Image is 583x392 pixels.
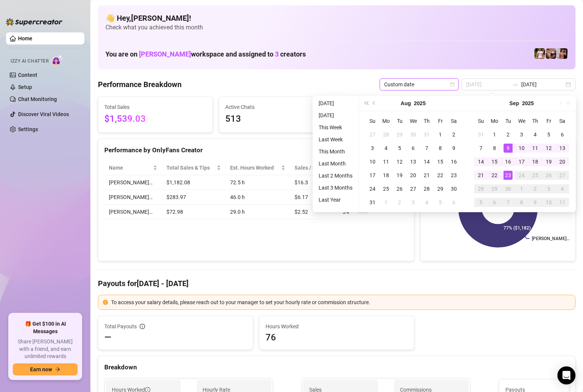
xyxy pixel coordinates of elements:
[379,196,393,209] td: 2025-09-01
[13,320,78,335] span: 🎁 Get $100 in AI Messages
[11,58,49,65] span: Izzy AI Chatter
[504,184,513,193] div: 30
[368,130,377,139] div: 27
[531,198,540,207] div: 9
[368,171,377,180] div: 17
[488,168,501,182] td: 2025-09-22
[18,72,37,78] a: Content
[139,50,191,58] span: [PERSON_NAME]
[528,155,542,168] td: 2025-09-18
[316,111,356,120] li: [DATE]
[366,196,379,209] td: 2025-08-31
[420,155,433,168] td: 2025-08-14
[476,198,485,207] div: 5
[517,157,526,166] div: 17
[558,184,567,193] div: 4
[501,182,515,196] td: 2025-09-30
[316,135,356,144] li: Last Week
[476,184,485,193] div: 28
[531,130,540,139] div: 4
[140,324,145,329] span: info-circle
[544,130,553,139] div: 5
[449,184,458,193] div: 30
[515,155,528,168] td: 2025-09-17
[531,157,540,166] div: 18
[532,236,569,241] text: [PERSON_NAME]…
[366,155,379,168] td: 2025-08-10
[556,114,569,128] th: Sa
[409,184,418,193] div: 27
[382,144,391,153] div: 4
[109,164,151,172] span: Name
[546,48,556,59] img: Osvaldo
[406,182,420,196] td: 2025-08-27
[433,114,447,128] th: Fr
[414,96,426,111] button: Choose a year
[104,112,206,126] span: $1,539.03
[225,103,327,111] span: Active Chats
[384,79,454,90] span: Custom date
[488,114,501,128] th: Mo
[557,366,575,384] div: Open Intercom Messenger
[393,168,406,182] td: 2025-08-19
[104,103,206,111] span: Total Sales
[18,84,32,90] a: Setup
[266,322,408,331] span: Hours Worked
[105,13,568,23] h4: 👋 Hey, [PERSON_NAME] !
[534,48,545,59] img: Hector
[433,128,447,141] td: 2025-08-01
[104,161,162,175] th: Name
[447,141,461,155] td: 2025-08-09
[556,141,569,155] td: 2025-09-13
[517,171,526,180] div: 24
[225,112,327,126] span: 513
[52,55,63,66] img: AI Chatter
[393,182,406,196] td: 2025-08-26
[544,184,553,193] div: 3
[490,171,499,180] div: 22
[98,278,575,289] h4: Payouts for [DATE] - [DATE]
[368,144,377,153] div: 3
[382,198,391,207] div: 1
[517,130,526,139] div: 3
[395,130,404,139] div: 29
[379,168,393,182] td: 2025-08-18
[558,198,567,207] div: 11
[490,144,499,153] div: 8
[449,171,458,180] div: 23
[379,128,393,141] td: 2025-07-28
[409,130,418,139] div: 30
[409,171,418,180] div: 20
[162,175,226,190] td: $1,182.08
[290,175,339,190] td: $16.3
[504,130,513,139] div: 2
[226,190,290,205] td: 46.0 h
[447,168,461,182] td: 2025-08-23
[476,130,485,139] div: 31
[406,128,420,141] td: 2025-07-30
[290,190,339,205] td: $6.17
[488,182,501,196] td: 2025-09-29
[488,141,501,155] td: 2025-09-08
[316,123,356,132] li: This Week
[13,363,78,375] button: Earn nowarrow-right
[162,205,226,219] td: $72.98
[18,35,32,41] a: Home
[449,144,458,153] div: 9
[556,196,569,209] td: 2025-10-11
[558,157,567,166] div: 20
[379,114,393,128] th: Mo
[447,128,461,141] td: 2025-08-02
[111,298,571,306] div: To access your salary details, please reach out to your manager to set your hourly rate or commis...
[542,182,556,196] td: 2025-10-03
[406,196,420,209] td: 2025-09-03
[450,82,455,87] span: calendar
[370,96,378,111] button: Previous month (PageUp)
[501,114,515,128] th: Tu
[436,144,445,153] div: 8
[316,147,356,156] li: This Month
[362,96,370,111] button: Last year (Control + left)
[13,338,78,360] span: Share [PERSON_NAME] with a friend, and earn unlimited rewards
[18,96,57,102] a: Chat Monitoring
[104,145,408,155] div: Performance by OnlyFans Creator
